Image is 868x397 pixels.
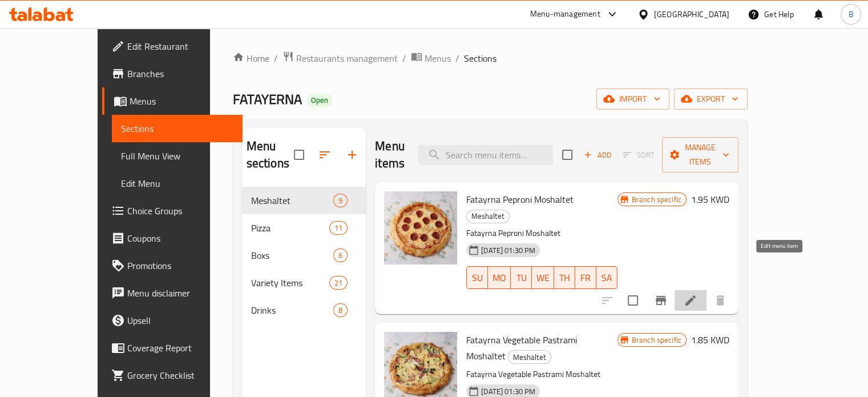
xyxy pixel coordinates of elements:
span: Full Menu View [121,149,233,163]
span: B [848,8,853,21]
a: Menus [102,87,243,115]
span: Branch specific [627,194,686,205]
div: Variety Items21 [242,269,366,296]
h6: 1.95 KWD [691,191,729,207]
button: Add [579,146,616,164]
div: items [333,194,348,207]
span: Coverage Report [127,341,233,355]
button: SU [466,266,488,289]
span: Boxs [251,248,333,262]
div: Open [306,94,333,107]
span: Manage items [671,141,729,169]
span: Select section first [616,146,662,164]
button: TU [511,266,532,289]
span: Promotions [127,259,233,272]
span: 8 [334,305,347,316]
h6: 1.85 KWD [691,332,729,348]
a: Menus [411,51,451,66]
a: Edit Menu [112,170,243,197]
span: Sections [121,122,233,135]
div: Meshaltet [508,350,551,364]
a: Upsell [102,307,243,334]
span: Add [582,149,613,162]
p: Fatayrna Vegetable Pastrami Moshaltet [466,367,617,382]
button: TH [554,266,575,289]
span: Pizza [251,221,329,235]
span: MO [492,270,506,286]
div: Pizza11 [242,214,366,242]
span: FR [580,270,592,286]
span: 6 [334,250,347,261]
div: items [329,221,348,235]
span: [DATE] 01:30 PM [477,386,540,397]
button: delete [706,287,734,314]
button: Add section [338,141,366,169]
nav: Menu sections [242,182,366,328]
span: Branches [127,67,233,81]
a: Branches [102,60,243,87]
button: SA [596,266,617,289]
div: items [333,303,348,317]
nav: breadcrumb [233,51,748,66]
a: Edit Restaurant [102,33,243,60]
div: Drinks8 [242,296,366,324]
span: Fatayrna Peproni Moshaltet [466,191,574,208]
li: / [455,51,459,65]
span: FATAYERNA [233,86,302,112]
span: Fatayrna Vegetable Pastrami Moshaltet [466,331,577,364]
li: / [274,51,278,65]
span: 11 [330,223,347,234]
span: Select all sections [287,143,311,167]
a: Coverage Report [102,334,243,362]
span: TU [515,270,527,286]
span: Open [306,95,333,105]
span: Meshaltet [467,210,509,223]
button: FR [575,266,596,289]
button: WE [532,266,554,289]
span: Drinks [251,303,333,317]
button: Manage items [662,137,738,173]
span: TH [559,270,571,286]
span: Branch specific [627,335,686,346]
p: Fatayrna Peproni Moshaltet [466,226,617,240]
span: Sections [464,51,496,65]
div: Meshaltet [466,210,510,223]
span: Variety Items [251,276,329,290]
span: WE [536,270,550,286]
span: Menus [425,51,451,65]
input: search [418,145,553,165]
a: Grocery Checklist [102,362,243,389]
img: Fatayrna Peproni Moshaltet [384,191,457,264]
a: Full Menu View [112,142,243,170]
span: [DATE] 01:30 PM [477,245,540,256]
span: 9 [334,195,347,206]
a: Choice Groups [102,197,243,224]
span: Edit Menu [121,177,233,190]
a: Promotions [102,252,243,279]
span: Restaurants management [296,51,398,65]
span: Meshaltet [508,351,551,364]
button: MO [488,266,511,289]
button: import [596,89,669,110]
div: Meshaltet9 [242,187,366,214]
span: export [683,92,738,106]
button: export [674,89,748,110]
a: Restaurants management [282,51,398,66]
li: / [402,51,406,65]
span: Coupons [127,231,233,245]
h2: Menu sections [247,138,294,172]
span: 21 [330,278,347,288]
span: Grocery Checklist [127,368,233,382]
div: Boxs6 [242,242,366,269]
div: items [333,248,348,262]
span: Select section [555,143,579,167]
a: Sections [112,115,243,142]
span: Meshaltet [251,194,333,207]
span: Upsell [127,314,233,327]
span: Edit Restaurant [127,39,233,53]
span: Add item [579,146,616,164]
span: SA [601,270,613,286]
div: items [329,276,348,290]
